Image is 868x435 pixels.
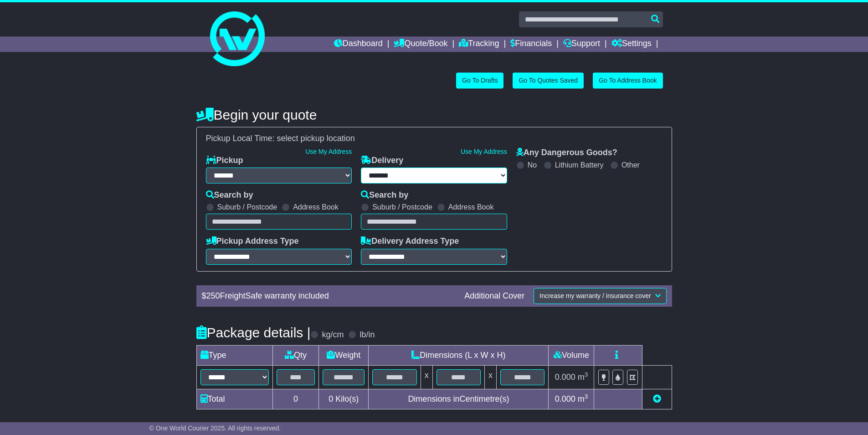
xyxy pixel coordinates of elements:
td: x [421,365,432,389]
a: Add new item [653,394,661,404]
label: Any Dangerous Goods? [516,148,617,158]
div: Additional Cover [460,291,529,301]
a: Go To Drafts [456,73,503,89]
td: Dimensions in Centimetre(s) [369,389,549,409]
span: 0.000 [555,372,575,382]
sup: 3 [585,393,588,400]
a: Dashboard [334,37,383,52]
span: Increase my warranty / insurance cover [539,292,651,299]
span: 0.000 [555,394,575,404]
label: Pickup [206,156,243,166]
td: Type [196,345,272,365]
a: Support [563,37,600,52]
label: Search by [361,190,408,200]
label: Address Book [293,203,339,211]
label: Suburb / Postcode [372,203,432,211]
a: Use My Address [305,148,352,155]
span: select pickup location [277,134,355,143]
a: Financials [510,37,552,52]
a: Tracking [459,37,499,52]
span: m [578,394,588,404]
span: 0 [329,394,333,404]
td: 0 [272,389,319,409]
a: Settings [611,37,652,52]
label: No [528,161,537,169]
label: Suburb / Postcode [217,203,277,211]
a: Go To Quotes Saved [513,73,584,89]
sup: 3 [585,371,588,378]
a: Go To Address Book [593,73,663,89]
label: Other [621,161,640,169]
div: $ FreightSafe warranty included [197,291,460,301]
label: Delivery [361,156,403,166]
label: lb/in [360,330,375,340]
label: Address Book [448,203,494,211]
td: Total [196,389,272,409]
label: Lithium Battery [555,161,604,169]
td: Volume [549,345,594,365]
span: © One World Courier 2025. All rights reserved. [149,425,281,432]
label: kg/cm [322,330,344,340]
span: m [578,372,588,382]
h4: Package details | [196,325,311,340]
label: Delivery Address Type [361,236,459,246]
span: 250 [206,291,220,300]
label: Pickup Address Type [206,236,299,246]
td: Weight [319,345,369,365]
a: Quote/Book [394,37,447,52]
td: Kilo(s) [319,389,369,409]
h4: Begin your quote [196,107,672,122]
td: Qty [272,345,319,365]
button: Increase my warranty / insurance cover [534,288,666,304]
td: Dimensions (L x W x H) [369,345,549,365]
label: Search by [206,190,253,200]
a: Use My Address [461,148,507,155]
td: x [485,365,497,389]
div: Pickup Local Time: [201,134,667,144]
